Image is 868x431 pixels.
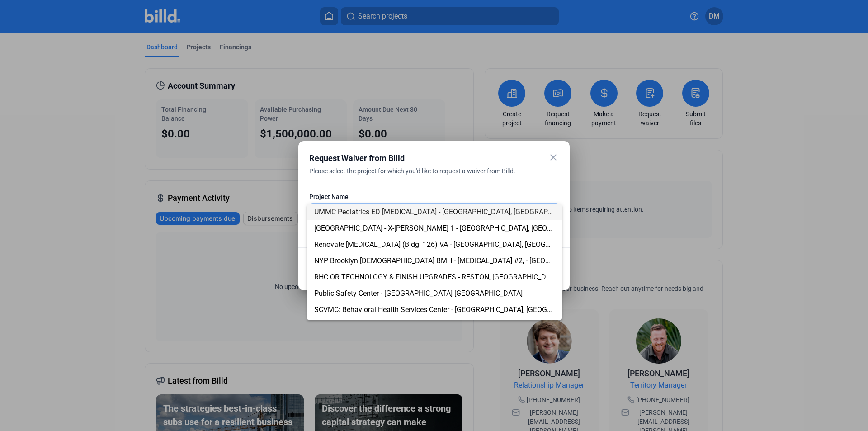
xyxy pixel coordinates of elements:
[314,208,582,216] span: UMMC Pediatrics ED [MEDICAL_DATA] - [GEOGRAPHIC_DATA], [GEOGRAPHIC_DATA]
[314,240,593,249] span: Renovate [MEDICAL_DATA] (Bldg. 126) VA - [GEOGRAPHIC_DATA], [GEOGRAPHIC_DATA]
[314,224,599,232] span: [GEOGRAPHIC_DATA] - X-[PERSON_NAME] 1 - [GEOGRAPHIC_DATA], [GEOGRAPHIC_DATA]
[314,256,668,265] span: NYP Brooklyn [DEMOGRAPHIC_DATA] BMH - [MEDICAL_DATA] #2, - [GEOGRAPHIC_DATA] [GEOGRAPHIC_DATA]
[314,289,523,298] span: Public Safety Center - [GEOGRAPHIC_DATA] [GEOGRAPHIC_DATA]
[314,273,561,281] span: RHC OR TECHNOLOGY & FINISH UPGRADES - RESTON, [GEOGRAPHIC_DATA]
[314,305,594,314] span: SCVMC: Behavioral Health Services Center - [GEOGRAPHIC_DATA], [GEOGRAPHIC_DATA]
